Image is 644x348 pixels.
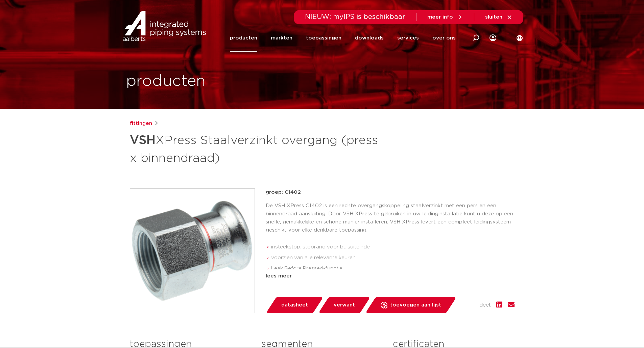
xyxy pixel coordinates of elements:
[397,24,419,52] a: services
[334,300,355,311] span: verwant
[130,134,156,146] strong: VSH
[230,24,456,52] nav: Menu
[271,24,292,52] a: markten
[485,14,512,20] a: sluiten
[490,24,496,52] div: my IPS
[355,24,384,52] a: downloads
[427,14,463,20] a: meer info
[266,272,515,280] div: lees meer
[130,119,152,128] a: fittingen
[271,263,515,274] li: Leak Before Pressed-functie
[318,297,370,313] a: verwant
[266,297,323,313] a: datasheet
[230,24,257,52] a: producten
[271,252,515,263] li: voorzien van alle relevante keuren
[266,188,515,196] p: groep: C1402
[390,300,441,311] span: toevoegen aan lijst
[305,14,405,20] span: NIEUW: myIPS is beschikbaar
[432,24,456,52] a: over ons
[126,71,206,92] h1: producten
[479,301,491,309] span: deel:
[266,202,515,234] p: De VSH XPress C1402 is een rechte overgangskoppeling staalverzinkt met een pers en een binnendraa...
[130,130,384,167] h1: XPress Staalverzinkt overgang (press x binnendraad)
[271,242,515,252] li: insteekstop: stoprand voor buisuiteinde
[130,189,255,313] img: Product Image for VSH XPress Staalverzinkt overgang (press x binnendraad)
[306,24,341,52] a: toepassingen
[427,15,453,20] span: meer info
[485,15,502,20] span: sluiten
[281,300,308,311] span: datasheet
